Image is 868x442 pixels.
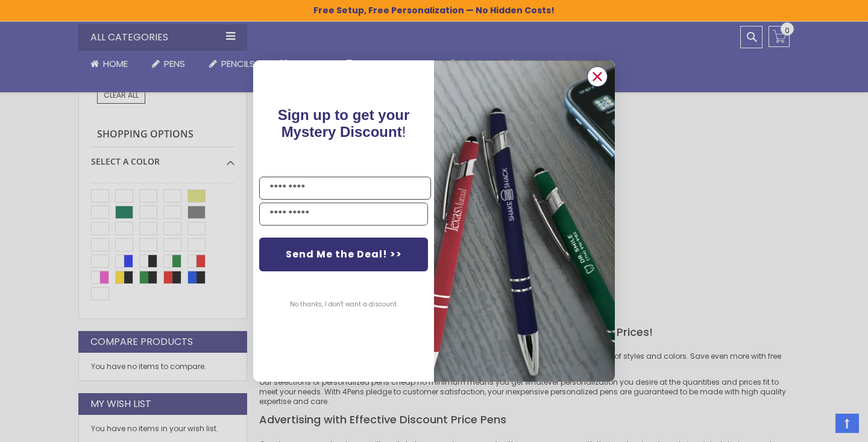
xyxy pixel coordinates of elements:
span: Sign up to get your Mystery Discount [278,107,410,140]
button: Close dialog [587,66,608,87]
button: Send Me the Deal! >> [259,238,428,271]
span: ! [278,107,410,140]
button: No thanks, I don't want a discount. [284,289,404,320]
img: pop-up-image [434,60,615,382]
